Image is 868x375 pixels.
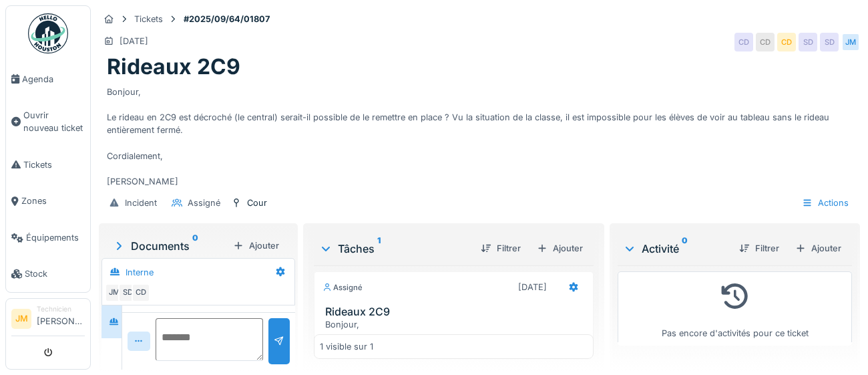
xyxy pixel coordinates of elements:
a: Équipements [6,219,90,256]
div: Tickets [134,13,163,25]
span: Stock [25,267,85,280]
h3: Rideaux 2C9 [325,305,588,318]
a: JM Technicien[PERSON_NAME] [11,304,85,336]
div: CD [756,33,775,51]
div: Cour [247,197,267,209]
div: Activité [623,241,728,257]
div: CD [132,283,150,302]
li: JM [11,309,31,329]
li: [PERSON_NAME] [37,304,85,333]
div: Incident [125,197,157,209]
div: [DATE] [120,35,148,47]
div: Assigné [322,282,363,293]
div: CD [777,33,796,51]
div: Bonjour, Le rideau en 2C9 est décroché (le central) serait-il possible de le remettre en place ? ... [107,80,852,189]
div: SD [820,33,839,51]
div: JM [841,33,860,51]
div: Filtrer [734,239,785,257]
sup: 0 [682,241,688,257]
div: Ajouter [790,239,847,257]
div: Documents [112,238,228,254]
div: SD [118,283,137,302]
a: Ouvrir nouveau ticket [6,98,90,147]
div: Filtrer [475,239,526,257]
a: Stock [6,256,90,293]
div: Ajouter [531,239,588,257]
span: Ouvrir nouveau ticket [23,109,85,134]
a: Agenda [6,61,90,98]
img: Badge_color-CXgf-gQk.svg [28,13,68,53]
a: Tickets [6,146,90,183]
div: Interne [126,266,154,279]
div: JM [105,283,124,302]
sup: 1 [377,241,381,257]
div: Actions [796,193,855,213]
div: 1 visible sur 1 [320,340,373,353]
strong: #2025/09/64/01807 [178,13,275,25]
div: CD [734,33,753,51]
span: Tickets [23,158,85,171]
div: Technicien [37,304,85,314]
span: Équipements [26,231,85,244]
div: Assigné [188,197,220,209]
sup: 0 [192,238,198,254]
a: Zones [6,183,90,220]
div: Pas encore d'activités pour ce ticket [626,277,843,340]
h1: Rideaux 2C9 [107,54,240,80]
span: Agenda [22,73,85,86]
div: [DATE] [518,281,547,293]
div: Tâches [319,241,470,257]
div: SD [799,33,817,51]
span: Zones [21,195,85,207]
div: Ajouter [228,237,284,255]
